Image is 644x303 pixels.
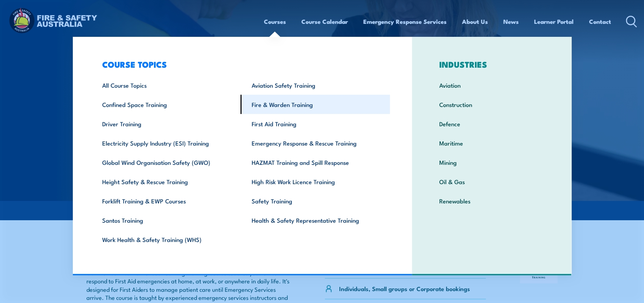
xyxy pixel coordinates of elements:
a: Health & Safety Representative Training [240,210,390,230]
a: Oil & Gas [428,172,555,191]
a: Driver Training [91,114,241,133]
a: Confined Space Training [91,95,241,114]
a: Emergency Response & Rescue Training [240,133,390,153]
a: HAZMAT Training and Spill Response [240,153,390,172]
a: Work Health & Safety Training (WHS) [91,230,241,249]
a: Construction [428,95,555,114]
a: News [503,12,519,31]
h3: COURSE TOPICS [91,59,390,69]
a: Contact [589,12,611,31]
a: Mining [428,153,555,172]
a: Forklift Training & EWP Courses [91,191,241,210]
a: Maritime [428,133,555,153]
a: First Aid Training [240,114,390,133]
a: Height Safety & Rescue Training [91,172,241,191]
a: Electricity Supply Industry (ESI) Training [91,133,241,153]
a: Santos Training [91,210,241,230]
a: Renewables [428,191,555,210]
a: Global Wind Organisation Safety (GWO) [91,153,241,172]
h3: INDUSTRIES [428,59,555,69]
a: All Course Topics [91,75,241,95]
a: Aviation [428,75,555,95]
a: Defence [428,114,555,133]
a: Safety Training [240,191,390,210]
a: Courses [264,12,286,31]
p: Individuals, Small groups or Corporate bookings [339,284,470,292]
a: High Risk Work Licence Training [240,172,390,191]
a: Emergency Response Services [363,12,447,31]
a: Learner Portal [534,12,574,31]
a: About Us [462,12,488,31]
a: Aviation Safety Training [240,75,390,95]
a: Course Calendar [301,12,348,31]
a: Fire & Warden Training [240,95,390,114]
